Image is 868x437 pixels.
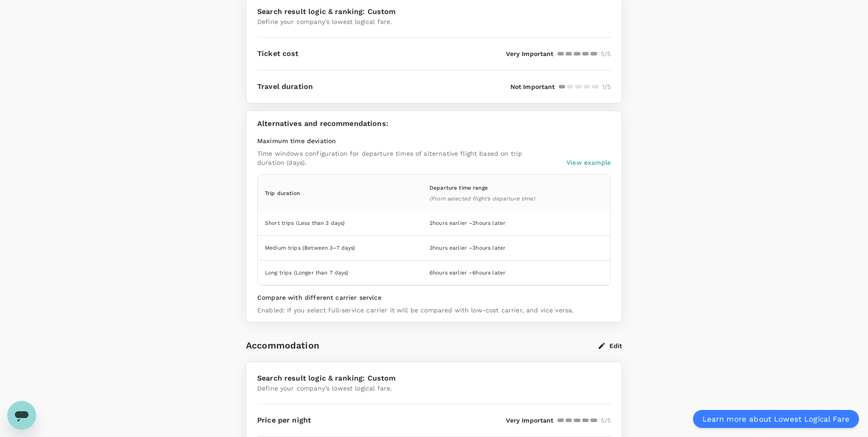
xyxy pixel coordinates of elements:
p: Maximum time deviation [257,136,611,145]
iframe: Button to launch messaging window, conversation in progress [7,401,36,430]
p: Very Important [506,416,553,425]
span: 3 hours earlier – 3 hours later [429,245,505,251]
p: Price per night [257,415,311,426]
p: Define your company’s lowest logical fare. [257,384,396,393]
p: Very Important [506,49,553,58]
p: Define your company’s lowest logical fare. [257,17,396,26]
button: Edit [599,342,622,350]
p: Not Important [510,82,555,91]
p: Search result logic & ranking: Custom [257,373,396,384]
span: ( From selected flight’s departure time ) [429,195,535,202]
p: Enabled: If you select full-service carrier it will be compared with low-cost carrier, and vice v... [257,306,611,315]
span: Short trips (Less than 3 days) [265,220,345,226]
p: 5 /5 [601,49,611,58]
span: Trip duration [265,190,300,196]
a: Learn more about Lowest Logical Fare [693,410,859,428]
p: View example [566,158,611,167]
p: 1 /5 [602,82,611,91]
span: 2 hours earlier – 2 hours later [429,220,505,226]
p: Travel duration [257,81,313,92]
p: Compare with different carrier service [257,293,611,302]
p: Ticket cost [257,48,299,59]
p: Alternatives and recommendations: [257,118,611,129]
p: Time windows configuration for departure times of alternative flight based on trip duration (days). [257,149,523,167]
span: Long trips (Longer than 7 days) [265,270,349,276]
span: 6 hours earlier – 6 hours later [429,270,505,276]
span: Medium trips (Between 3–7 days) [265,245,355,251]
h3: Accommodation [246,340,319,351]
p: 5 /5 [601,416,611,425]
span: Departure time range [429,185,488,191]
p: Search result logic & ranking: Custom [257,6,396,17]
